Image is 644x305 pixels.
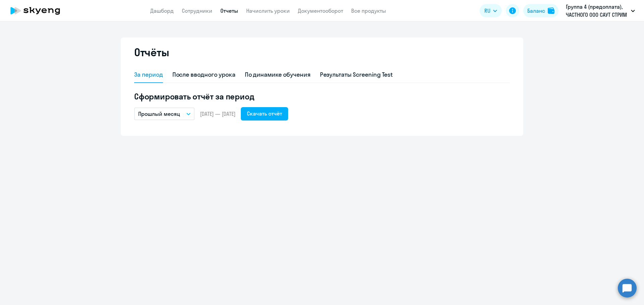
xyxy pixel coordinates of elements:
[134,107,195,120] button: Прошлый месяц
[172,70,235,79] div: После вводного урока
[246,7,290,14] a: Начислить уроки
[134,70,163,79] div: За период
[241,107,288,121] button: Скачать отчёт
[134,91,510,102] h5: Сформировать отчёт за период
[351,7,386,14] a: Все продукты
[523,4,558,17] button: Балансbalance
[562,3,638,19] button: Группа 4 (предоплата), ЧАСТНОГО ООО САУТ СТРИМ ТРАНСПОРТ Б.В. В Г. АНАПА, ФЛ
[320,70,393,79] div: Результаты Screening Test
[245,70,311,79] div: По динамике обучения
[566,3,628,19] p: Группа 4 (предоплата), ЧАСТНОГО ООО САУТ СТРИМ ТРАНСПОРТ Б.В. В Г. АНАПА, ФЛ
[134,46,169,59] h2: Отчёты
[527,7,545,15] div: Баланс
[247,109,282,118] div: Скачать отчёт
[200,110,235,118] span: [DATE] — [DATE]
[182,7,212,14] a: Сотрудники
[484,7,490,15] span: RU
[298,7,343,14] a: Документооборот
[138,110,180,118] p: Прошлый месяц
[480,4,502,17] button: RU
[220,7,238,14] a: Отчеты
[548,7,554,14] img: balance
[150,7,174,14] a: Дашборд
